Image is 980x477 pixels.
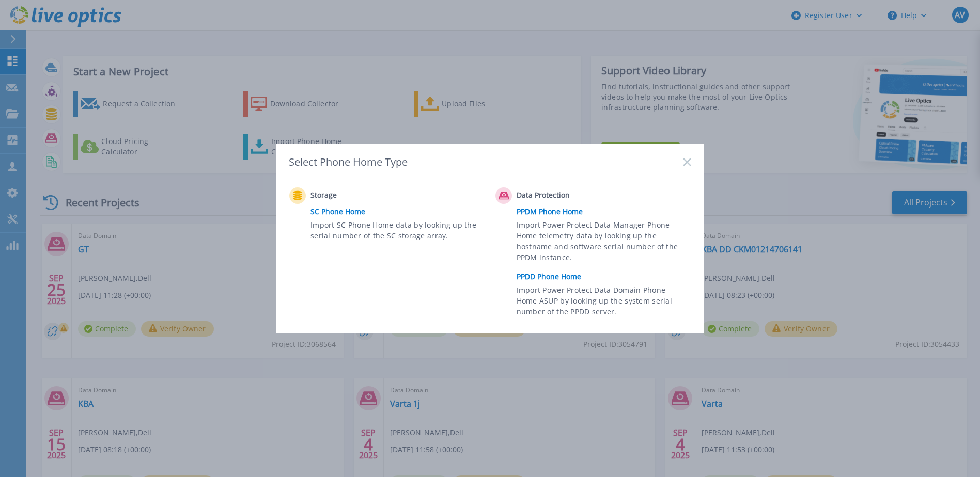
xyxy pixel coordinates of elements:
span: Import Power Protect Data Manager Phone Home telemetry data by looking up the hostname and softwa... [517,219,689,267]
a: SC Phone Home [310,204,490,219]
span: Import Power Protect Data Domain Phone Home ASUP by looking up the system serial number of the PP... [517,284,689,320]
span: Storage [310,189,413,202]
span: Data Protection [517,189,619,202]
div: Select Phone Home Type [289,155,409,169]
a: PPDD Phone Home [517,269,696,284]
a: PPDM Phone Home [517,204,696,219]
span: Import SC Phone Home data by looking up the serial number of the SC storage array. [310,219,483,243]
